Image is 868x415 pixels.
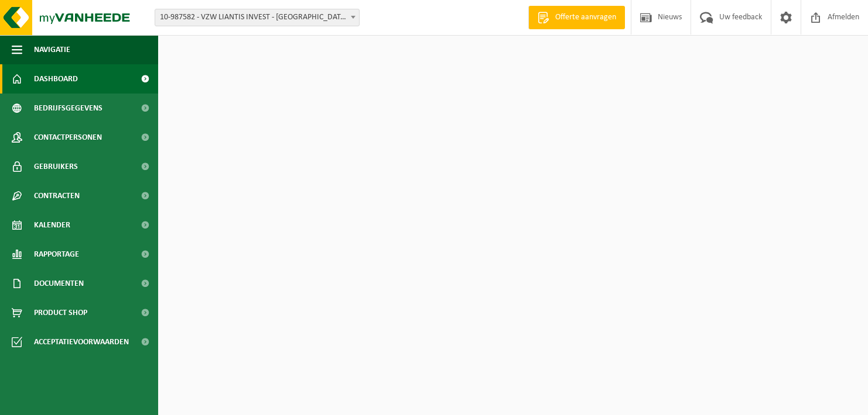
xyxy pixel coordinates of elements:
span: Navigatie [34,35,70,64]
span: Rapportage [34,240,79,269]
span: 10-987582 - VZW LIANTIS INVEST - LIBRAMONT - LIBRAMONT-CHEVIGNY [155,9,359,26]
span: Acceptatievoorwaarden [34,327,129,357]
span: Dashboard [34,64,78,94]
span: 10-987582 - VZW LIANTIS INVEST - LIBRAMONT - LIBRAMONT-CHEVIGNY [155,9,360,26]
span: Offerte aanvragen [552,12,619,23]
span: Product Shop [34,298,87,327]
span: Kalender [34,210,70,240]
span: Contracten [34,181,80,210]
a: Offerte aanvragen [528,6,625,29]
span: Gebruikers [34,152,78,181]
span: Bedrijfsgegevens [34,94,102,123]
span: Contactpersonen [34,123,102,152]
span: Documenten [34,269,84,298]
